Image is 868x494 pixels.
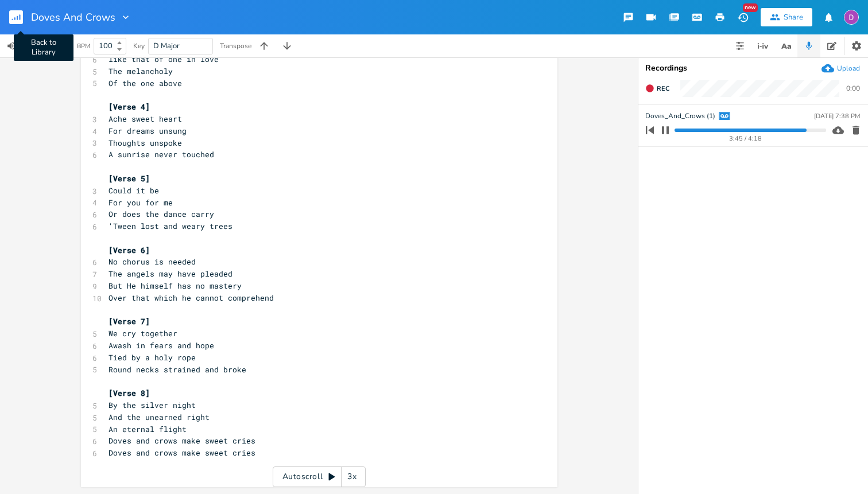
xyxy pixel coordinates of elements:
span: The melancholy [108,66,173,76]
span: And the unearned right [108,412,210,422]
span: [Verse 5] [108,173,150,184]
span: [Verse 8] [108,388,150,398]
div: 0:00 [846,85,860,92]
span: No chorus is needed [108,256,196,267]
button: Back to Library [9,3,32,31]
div: Key [133,42,145,49]
span: Or does the dance carry [108,209,214,219]
span: But He himself has no mastery [108,281,242,291]
span: Awash in fears and hope [108,340,214,351]
span: 'Tween lost and weary trees [108,221,232,231]
div: [DATE] 7:38 PM [814,113,860,119]
div: New [743,3,758,12]
span: Over that which he cannot comprehend [108,293,274,303]
div: Autoscroll [273,466,366,487]
span: Round necks strained and broke [108,364,246,375]
div: 3:45 / 4:18 [665,135,826,142]
div: Transpose [220,42,251,49]
button: Upload [821,62,860,75]
span: [Verse 6] [108,245,150,255]
img: Dylan [844,10,859,25]
span: Doves and crows make sweet cries [108,448,255,458]
span: Of the one above [108,78,182,88]
div: Upload [837,64,860,73]
div: Share [784,12,803,22]
button: Share [761,8,812,26]
span: Ache sweet heart [108,114,182,124]
span: [Verse 7] [108,316,150,326]
span: By the silver night [108,400,196,410]
span: Thoughts unspoke [108,138,182,148]
span: We cry together [108,328,177,339]
span: Tied by a holy rope [108,352,196,363]
button: New [731,7,754,28]
button: Rec [641,79,674,98]
span: Could it be [108,185,159,196]
span: like that of one in love [108,54,219,64]
span: Rec [657,84,669,93]
span: Doves And Crows [31,12,115,22]
div: 3x [342,466,362,487]
span: Doves and crows make sweet cries [108,435,255,446]
span: A sunrise never touched [108,149,214,160]
span: An eternal flight [108,424,187,434]
span: For dreams unsung [108,126,187,136]
div: BPM [77,43,90,49]
span: Doves_And_Crows (1) [645,111,715,122]
div: Recordings [645,64,861,72]
span: D Major [153,41,180,51]
span: [Verse 4] [108,102,150,112]
span: For you for me [108,197,173,208]
span: The angels may have pleaded [108,269,232,279]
